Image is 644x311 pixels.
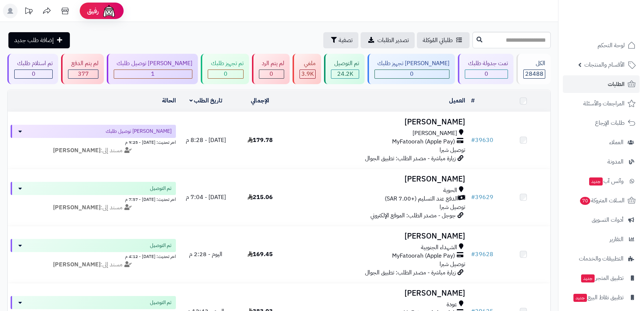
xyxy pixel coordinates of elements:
[525,70,543,78] span: 28488
[523,59,545,68] div: الكل
[417,32,470,48] a: طلباتي المُوكلة
[199,54,250,84] a: تم تجهيز طلبك 0
[114,70,192,78] div: 1
[449,96,465,105] a: العميل
[301,70,314,78] span: 3.9K
[248,193,273,202] span: 215.06
[32,70,35,78] span: 0
[290,118,465,126] h3: [PERSON_NAME]
[563,250,640,267] a: التطبيقات والخدمات
[581,274,595,282] span: جديد
[410,70,414,78] span: 0
[584,60,625,70] span: الأقسام والمنتجات
[563,172,640,190] a: وآتس آبجديد
[68,59,98,68] div: لم يتم الدفع
[610,234,624,244] span: التقارير
[471,250,493,259] a: #39628
[365,268,456,277] span: زيارة مباشرة - مصدر الطلب: تطبيق الجوال
[14,59,53,68] div: تم استلام طلبك
[106,128,172,135] span: [PERSON_NAME] توصيل طلبك
[392,138,455,146] span: MyFatoorah (Apple Pay)
[471,250,475,259] span: #
[224,70,227,78] span: 0
[290,289,465,297] h3: [PERSON_NAME]
[337,70,353,78] span: 24.2K
[150,185,172,192] span: تم التوصيل
[331,70,358,78] div: 24230
[608,79,625,89] span: الطلبات
[377,36,409,45] span: تصدير الطلبات
[11,138,176,146] div: اخر تحديث: [DATE] - 9:25 م
[53,203,101,212] strong: [PERSON_NAME]
[290,175,465,183] h3: [PERSON_NAME]
[447,300,457,309] span: عودة
[186,193,226,202] span: [DATE] - 7:04 م
[456,54,515,84] a: تمت جدولة طلبك 0
[413,129,457,138] span: [PERSON_NAME]
[392,252,455,260] span: MyFatoorah (Apple Pay)
[421,243,457,252] span: الشهداء الجنوبية
[300,59,316,68] div: ملغي
[471,193,475,202] span: #
[423,36,453,45] span: طلباتي المُوكلة
[580,197,590,205] span: 70
[563,75,640,93] a: الطلبات
[251,54,291,84] a: لم يتم الرد 0
[385,195,458,203] span: الدفع عند التسليم (+7.00 SAR)
[251,96,269,105] a: الإجمالي
[323,54,366,84] a: تم التوصيل 24.2K
[186,136,226,145] span: [DATE] - 8:28 م
[114,59,192,68] div: [PERSON_NAME] توصيل طلبك
[259,70,284,78] div: 0
[78,70,89,78] span: 377
[300,70,315,78] div: 3880
[465,59,508,68] div: تمت جدولة طلبك
[485,70,488,78] span: 0
[208,70,243,78] div: 0
[15,70,52,78] div: 0
[366,54,456,84] a: [PERSON_NAME] تجهيز طلبك 0
[563,231,640,248] a: التقارير
[68,70,98,78] div: 377
[87,7,99,15] span: رفيق
[105,54,199,84] a: [PERSON_NAME] توصيل طلبك 1
[8,32,70,48] a: إضافة طلب جديد
[60,54,105,84] a: لم يتم الدفع 377
[365,154,456,163] span: زيارة مباشرة - مصدر الطلب: تطبيق الجوال
[208,59,243,68] div: تم تجهيز طلبك
[339,36,353,45] span: تصفية
[11,195,176,203] div: اخر تحديث: [DATE] - 7:57 م
[573,294,587,302] span: جديد
[588,176,624,186] span: وآتس آب
[563,134,640,151] a: العملاء
[5,203,181,212] div: مسند إلى:
[53,260,101,269] strong: [PERSON_NAME]
[374,59,449,68] div: [PERSON_NAME] تجهيز طلبك
[563,289,640,306] a: تطبيق نقاط البيعجديد
[595,118,625,128] span: طلبات الإرجاع
[189,250,222,259] span: اليوم - 2:28 م
[5,261,181,269] div: مسند إلى:
[440,146,465,154] span: توصيل شبرا
[331,59,359,68] div: تم التوصيل
[291,54,323,84] a: ملغي 3.9K
[151,70,155,78] span: 1
[323,32,358,48] button: تصفية
[370,211,456,220] span: جوجل - مصدر الطلب: الموقع الإلكتروني
[443,186,457,195] span: الحوية
[592,215,624,225] span: أدوات التسويق
[515,54,552,84] a: الكل28488
[563,192,640,209] a: السلات المتروكة70
[563,153,640,171] a: المدونة
[583,98,625,109] span: المراجعات والأسئلة
[189,96,223,105] a: تاريخ الطلب
[290,232,465,240] h3: [PERSON_NAME]
[440,260,465,269] span: توصيل شبرا
[5,146,181,155] div: مسند إلى:
[53,146,101,155] strong: [PERSON_NAME]
[589,177,603,186] span: جديد
[563,211,640,229] a: أدوات التسويق
[102,4,116,18] img: ai-face.png
[440,203,465,211] span: توصيل شبرا
[465,70,507,78] div: 0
